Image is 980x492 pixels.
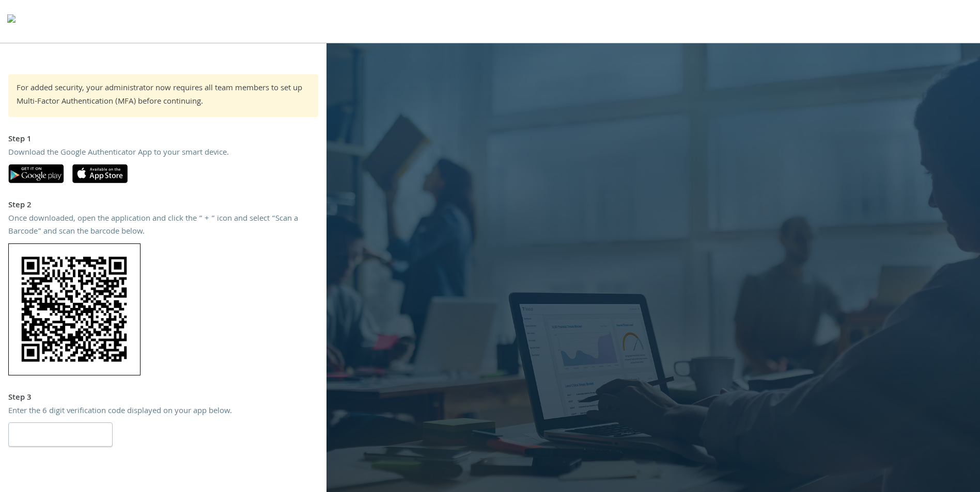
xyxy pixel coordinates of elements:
[8,391,32,405] strong: Step 3
[7,11,15,31] img: todyl-logo-dark.svg
[8,405,318,419] div: Enter the 6 digit verification code displayed on your app below.
[8,213,318,239] div: Once downloaded, open the application and click the “ + “ icon and select “Scan a Barcode” and sc...
[8,133,32,146] strong: Step 1
[17,83,310,109] div: For added security, your administrator now requires all team members to set up Multi-Factor Authe...
[8,243,141,375] img: 3RpgqETyHxAAAAAElFTkSuQmCC
[8,199,32,212] strong: Step 2
[8,164,64,183] img: google-play.svg
[72,164,128,183] img: apple-app-store.svg
[8,147,318,160] div: Download the Google Authenticator App to your smart device.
